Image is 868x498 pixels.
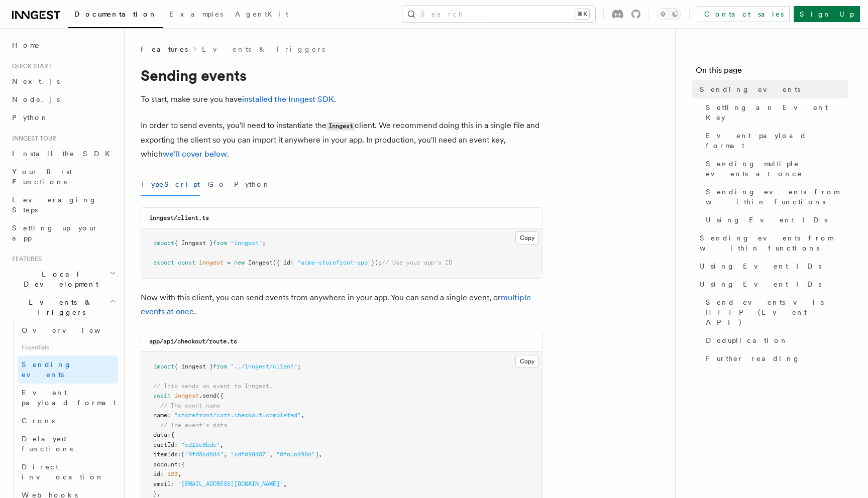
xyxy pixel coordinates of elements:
button: Search...⌘K [402,6,595,22]
code: app/api/checkout/route.ts [149,338,237,345]
a: Using Event IDs [696,275,848,293]
span: // Use your app's ID [382,259,452,266]
button: Copy [515,355,539,368]
span: { [171,431,174,438]
p: In order to send events, you'll need to instantiate the client. We recommend doing this in a sing... [141,118,542,161]
span: await [153,392,171,399]
span: { [181,461,185,468]
span: Sending events [22,360,72,379]
span: AgentKit [235,10,288,18]
span: ({ [216,392,224,399]
span: "ed12c8bde" [181,441,220,448]
span: , [224,451,227,458]
span: // The event's data [160,422,227,429]
span: Next.js [12,77,60,85]
code: inngest/client.ts [149,214,209,221]
span: cartId [153,441,174,448]
a: Sending events [696,80,848,98]
h1: Sending events [141,66,542,84]
span: data [153,431,167,438]
span: Sending multiple events at once [706,159,848,179]
span: Documentation [74,10,157,18]
span: id [153,470,160,477]
span: // The event name [160,402,220,409]
button: Toggle dark mode [657,8,681,20]
span: ({ id [273,259,290,266]
span: : [290,259,294,266]
span: Sending events from within functions [706,187,848,207]
a: Documentation [68,3,163,28]
span: "inngest" [231,239,262,246]
span: Essentials [18,339,118,355]
a: Contact sales [698,6,790,22]
span: inngest [174,392,199,399]
span: name [153,412,167,419]
span: , [301,412,304,419]
a: Using Event IDs [696,257,848,275]
a: Setting up your app [8,219,118,247]
span: "../inngest/client" [231,363,297,370]
span: Setting an Event Key [706,102,848,122]
span: Setting up your app [12,224,98,242]
span: .send [199,392,216,399]
span: Examples [169,10,223,18]
span: Event payload format [22,389,116,407]
span: Your first Functions [12,168,72,186]
span: inngest [199,259,224,266]
span: , [318,451,322,458]
span: Quick start [8,62,52,70]
kbd: ⌘K [575,9,589,19]
a: Python [8,108,118,127]
a: Sending events [18,355,118,384]
button: Copy [515,231,539,244]
span: 123 [167,470,178,477]
a: Events & Triggers [202,44,325,54]
p: Now with this client, you can send events from anywhere in your app. You can send a single event,... [141,291,542,319]
a: Your first Functions [8,163,118,191]
span: import [153,239,174,246]
a: Event payload format [18,384,118,412]
span: Delayed functions [22,435,73,453]
button: Local Development [8,265,118,293]
span: Inngest tour [8,135,56,143]
button: Go [208,173,226,196]
span: : [167,412,171,419]
a: Setting an Event Key [702,98,848,127]
span: from [213,363,227,370]
span: Further reading [706,353,800,363]
span: Event payload format [706,131,848,151]
span: : [178,451,181,458]
span: "9f08sdh84" [185,451,224,458]
span: }); [371,259,382,266]
button: TypeScript [141,173,200,196]
a: Using Event IDs [702,211,848,229]
a: we'll cover below [163,149,227,159]
span: , [283,480,287,487]
a: Delayed functions [18,430,118,458]
span: Using Event IDs [700,279,821,289]
span: itemIds [153,451,178,458]
span: "0fnun498n" [276,451,315,458]
span: Install the SDK [12,150,116,158]
span: ] [315,451,318,458]
span: Inngest [248,259,273,266]
a: Send events via HTTP (Event API) [702,293,848,331]
code: Inngest [327,122,355,131]
span: : [178,461,181,468]
span: : [174,441,178,448]
a: Further reading [702,349,848,367]
a: Sending events from within functions [702,183,848,211]
span: : [171,480,174,487]
a: Sign Up [794,6,860,22]
span: { inngest } [174,363,213,370]
span: "acme-storefront-app" [297,259,371,266]
span: Leveraging Steps [12,196,97,214]
span: Direct invocation [22,463,104,481]
a: Overview [18,321,118,339]
span: : [160,470,164,477]
a: Node.js [8,90,118,108]
span: Sending events [700,84,800,94]
span: "storefront/cart.checkout.completed" [174,412,301,419]
span: Deduplication [706,335,788,345]
span: Send events via HTTP (Event API) [706,297,848,327]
